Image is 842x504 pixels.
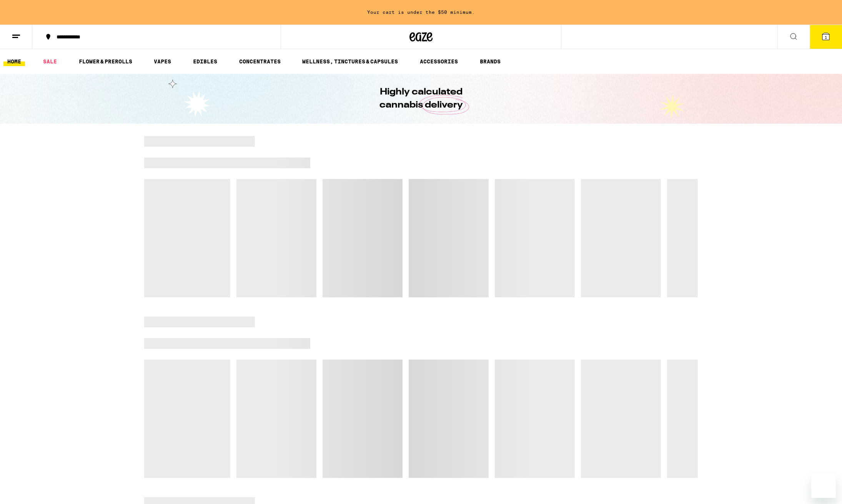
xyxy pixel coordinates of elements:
a: FLOWER & PREROLLS [75,57,136,66]
a: BRANDS [476,57,504,66]
a: CONCENTRATES [235,57,285,66]
a: WELLNESS, TINCTURES & CAPSULES [298,57,402,66]
a: ACCESSORIES [416,57,462,66]
button: 1 [810,25,842,49]
iframe: Button to launch messaging window [811,473,836,498]
a: HOME [3,57,25,66]
h1: Highly calculated cannabis delivery [358,86,484,112]
span: 1 [825,35,827,40]
a: SALE [39,57,61,66]
a: VAPES [150,57,175,66]
a: EDIBLES [189,57,221,66]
